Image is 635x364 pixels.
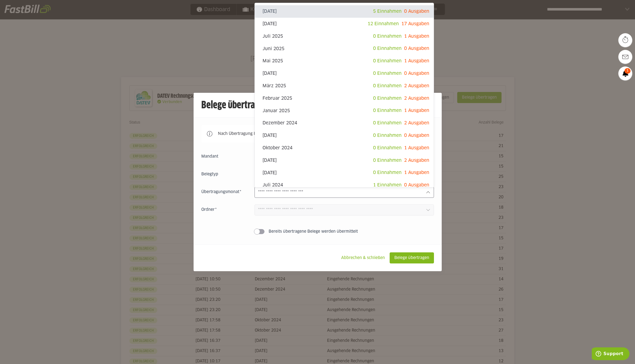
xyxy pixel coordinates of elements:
[255,92,434,105] sl-option: Februar 2025
[404,183,429,187] span: 0 Ausgaben
[255,129,434,142] sl-option: [DATE]
[404,84,429,88] span: 2 Ausgaben
[9,14,13,19] img: website_grey.svg
[367,22,399,26] span: 12 Einnahmen
[373,84,402,88] span: 0 Einnahmen
[404,146,429,150] span: 1 Ausgaben
[404,59,429,63] span: 1 Ausgaben
[201,229,434,234] sl-switch: Bereits übertragene Belege werden übermittelt
[404,133,429,138] span: 0 Ausgaben
[592,347,629,361] iframe: Öffnet ein Widget, in dem Sie weitere Informationen finden
[60,33,96,36] div: Keywords nach Traffic
[255,67,434,80] sl-option: [DATE]
[255,179,434,191] sl-option: Juli 2024
[404,46,429,51] span: 0 Ausgaben
[336,252,390,263] sl-button: Abbrechen & schließen
[373,133,402,138] span: 0 Einnahmen
[404,71,429,76] span: 0 Ausgaben
[404,121,429,125] span: 2 Ausgaben
[54,32,58,37] img: tab_keywords_by_traffic_grey.svg
[255,42,434,55] sl-option: Juni 2025
[255,30,434,43] sl-option: Juli 2025
[373,9,402,14] span: 5 Einnahmen
[255,166,434,179] sl-option: [DATE]
[373,108,402,113] span: 0 Einnahmen
[404,108,429,113] span: 1 Ausgaben
[255,5,434,18] sl-option: [DATE]
[404,170,429,175] span: 1 Ausgaben
[255,80,434,92] sl-option: März 2025
[404,158,429,163] span: 2 Ausgaben
[14,14,61,19] div: Domain: [DOMAIN_NAME]
[373,170,402,175] span: 0 Einnahmen
[373,183,402,187] span: 1 Einnahmen
[404,9,429,14] span: 0 Ausgaben
[390,252,434,263] sl-button: Belege übertragen
[373,46,402,51] span: 0 Einnahmen
[373,59,402,63] span: 0 Einnahmen
[373,96,402,101] span: 0 Einnahmen
[255,55,434,67] sl-option: Mai 2025
[255,18,434,30] sl-option: [DATE]
[373,158,402,163] span: 0 Einnahmen
[22,32,27,37] img: tab_domain_overview_orange.svg
[373,71,402,76] span: 0 Einnahmen
[29,33,41,36] div: Domain
[373,146,402,150] span: 0 Einnahmen
[255,142,434,154] sl-option: Oktober 2024
[618,66,632,80] a: 1
[373,34,402,39] span: 0 Einnahmen
[401,22,429,26] span: 17 Ausgaben
[373,121,402,125] span: 0 Einnahmen
[255,154,434,167] sl-option: [DATE]
[404,96,429,101] span: 2 Ausgaben
[404,34,429,39] span: 1 Ausgaben
[255,117,434,129] sl-option: Dezember 2024
[624,68,631,74] span: 1
[255,104,434,117] sl-option: Januar 2025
